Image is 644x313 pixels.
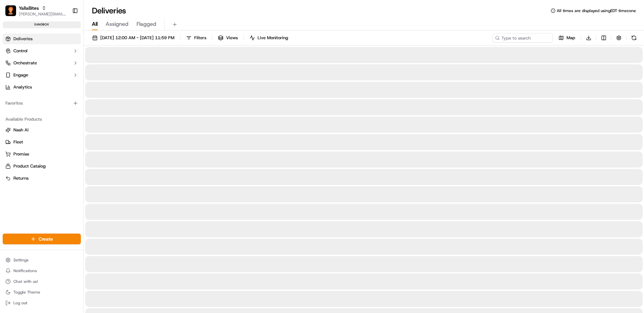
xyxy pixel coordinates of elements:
[13,72,28,78] span: Engage
[13,163,46,169] span: Product Catalog
[3,58,81,68] button: Orchestrate
[89,33,177,43] button: [DATE] 12:00 AM - [DATE] 11:59 PM
[13,268,37,273] span: Notifications
[3,137,81,147] button: Fleet
[3,114,81,125] div: Available Products
[13,60,37,66] span: Orchestrate
[19,5,39,11] button: YallaBites
[13,127,29,133] span: Nash AI
[194,35,206,41] span: Filters
[3,82,81,92] a: Analytics
[92,20,98,28] span: All
[100,35,174,41] span: [DATE] 12:00 AM - [DATE] 11:59 PM
[557,8,636,13] span: All times are displayed using EDT timezone
[13,290,40,295] span: Toggle Theme
[5,5,16,16] img: YallaBites
[5,175,78,181] a: Returns
[13,300,27,306] span: Log out
[13,279,38,284] span: Chat with us!
[3,21,81,28] div: sandbox
[492,33,553,43] input: Type to search
[92,5,126,16] h1: Deliveries
[3,266,81,275] button: Notifications
[3,149,81,160] button: Promise
[3,173,81,184] button: Returns
[106,20,128,28] span: Assigned
[247,33,291,43] button: Live Monitoring
[3,298,81,308] button: Log out
[5,139,78,145] a: Fleet
[3,46,81,56] button: Control
[183,33,209,43] button: Filters
[3,277,81,286] button: Chat with us!
[215,33,241,43] button: Views
[258,35,288,41] span: Live Monitoring
[3,125,81,135] button: Nash AI
[567,35,575,41] span: Map
[137,20,156,28] span: Flagged
[13,84,32,90] span: Analytics
[39,236,53,242] span: Create
[3,255,81,265] button: Settings
[3,288,81,297] button: Toggle Theme
[5,163,78,169] a: Product Catalog
[3,234,81,244] button: Create
[13,48,28,54] span: Control
[13,257,29,263] span: Settings
[629,33,639,43] button: Refresh
[13,36,33,42] span: Deliveries
[13,139,23,145] span: Fleet
[226,35,238,41] span: Views
[3,3,69,19] button: YallaBitesYallaBites[PERSON_NAME][EMAIL_ADDRESS][DOMAIN_NAME]
[3,70,81,80] button: Engage
[3,34,81,44] a: Deliveries
[13,151,29,157] span: Promise
[555,33,578,43] button: Map
[19,11,67,17] button: [PERSON_NAME][EMAIL_ADDRESS][DOMAIN_NAME]
[5,151,78,157] a: Promise
[3,161,81,172] button: Product Catalog
[13,175,29,181] span: Returns
[5,127,78,133] a: Nash AI
[3,98,81,109] div: Favorites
